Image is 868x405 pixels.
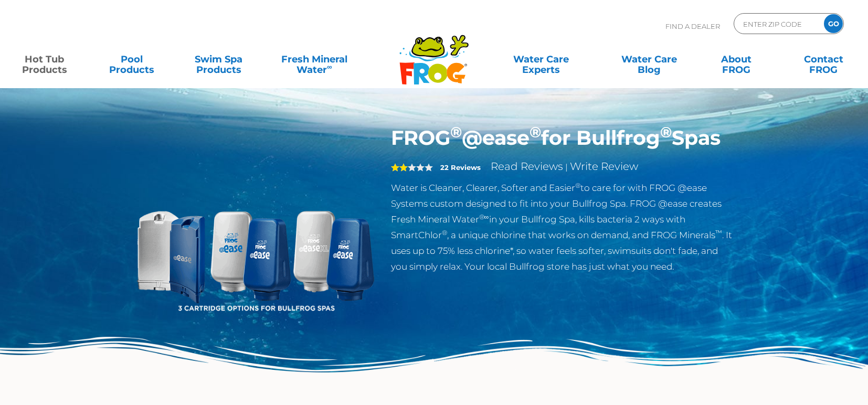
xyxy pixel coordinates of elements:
sup: ®∞ [479,213,489,221]
sup: ∞ [327,62,332,71]
sup: ™ [715,229,722,237]
img: Frog Products Logo [394,21,474,85]
input: GO [824,14,843,33]
sup: ® [450,123,462,141]
a: AboutFROG [703,49,770,70]
a: Water CareBlog [616,49,683,70]
img: bullfrog-product-hero.png [135,126,375,366]
p: Water is Cleaner, Clearer, Softer and Easier to care for with FROG @ease Systems custom designed ... [391,180,734,274]
sup: ® [660,123,672,141]
sup: ® [442,229,447,237]
a: PoolProducts [98,49,165,70]
sup: ® [530,123,541,141]
h1: FROG @ease for Bullfrog Spas [391,126,734,150]
a: Read Reviews [491,160,563,173]
a: Swim SpaProducts [185,49,252,70]
span: | [565,162,568,172]
a: Write Review [570,160,638,173]
a: Water CareExperts [486,49,596,70]
sup: ® [575,182,580,189]
a: Hot TubProducts [10,49,78,70]
a: Fresh MineralWater∞ [272,49,356,70]
strong: 22 Reviews [440,163,481,172]
span: 2 [391,163,408,172]
a: ContactFROG [790,49,858,70]
p: Find A Dealer [665,13,720,39]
